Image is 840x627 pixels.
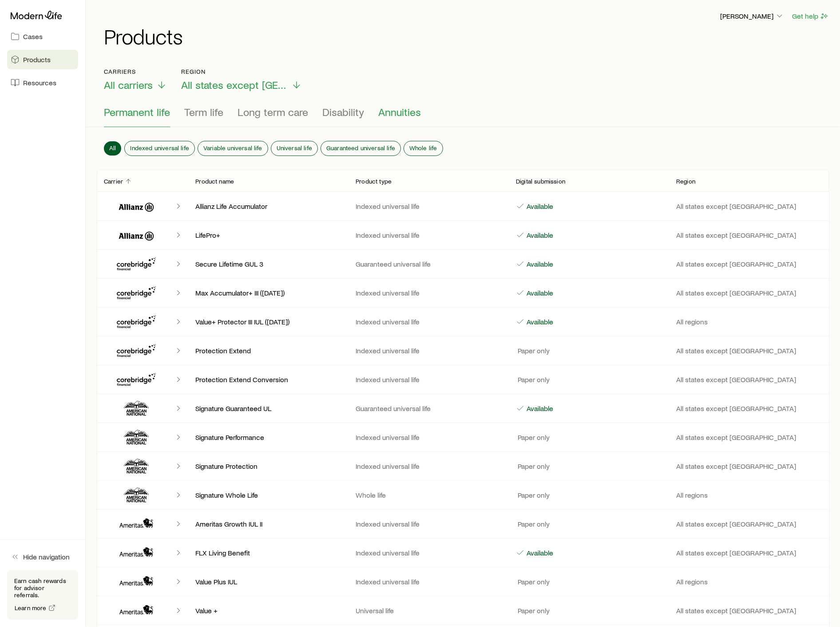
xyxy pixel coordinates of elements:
[356,491,502,499] p: Whole life
[195,404,341,413] p: Signature Guaranteed UL
[676,491,822,499] p: All regions
[676,606,822,615] p: All states except [GEOGRAPHIC_DATA]
[356,519,502,528] p: Indexed universal life
[516,519,550,528] p: Paper only
[104,79,153,91] span: All carriers
[326,144,395,152] span: Guaranteed universal life
[516,577,550,586] p: Paper only
[516,433,550,442] p: Paper only
[356,404,502,413] p: Guaranteed universal life
[516,178,565,185] p: Digital submission
[195,317,341,326] p: Value+ Protector III IUL ([DATE])
[525,288,553,297] p: Available
[195,577,341,586] p: Value Plus IUL
[7,570,78,620] div: Earn cash rewards for advisor referrals.Learn more
[676,231,822,240] p: All states except [GEOGRAPHIC_DATA]
[181,79,288,91] span: All states except [GEOGRAPHIC_DATA]
[184,106,223,118] span: Term life
[277,144,312,152] span: Universal life
[104,68,167,92] button: CarriersAll carriers
[676,462,822,471] p: All states except [GEOGRAPHIC_DATA]
[676,548,822,557] p: All states except [GEOGRAPHIC_DATA]
[676,519,822,528] p: All states except [GEOGRAPHIC_DATA]
[203,144,262,152] span: Variable universal life
[720,12,784,20] p: [PERSON_NAME]
[7,27,78,46] a: Cases
[525,202,553,211] p: Available
[23,55,51,64] span: Products
[15,605,47,611] span: Learn more
[195,178,234,185] p: Product name
[356,288,502,297] p: Indexed universal life
[356,548,502,557] p: Indexed universal life
[676,346,822,355] p: All states except [GEOGRAPHIC_DATA]
[516,346,550,355] p: Paper only
[104,141,121,156] button: All
[516,491,550,499] p: Paper only
[23,78,56,87] span: Resources
[409,144,437,152] span: Whole life
[181,68,302,75] p: Region
[356,202,502,211] p: Indexed universal life
[104,25,829,47] h1: Products
[195,231,341,240] p: LifePro+
[516,375,550,384] p: Paper only
[321,141,400,156] button: Guaranteed universal life
[356,433,502,442] p: Indexed universal life
[195,433,341,442] p: Signature Performance
[676,404,822,413] p: All states except [GEOGRAPHIC_DATA]
[516,606,550,615] p: Paper only
[130,144,189,152] span: Indexed universal life
[195,519,341,528] p: Ameritas Growth IUL II
[23,552,70,561] span: Hide navigation
[195,491,341,499] p: Signature Whole Life
[356,260,502,268] p: Guaranteed universal life
[23,32,43,41] span: Cases
[356,346,502,355] p: Indexed universal life
[271,141,317,156] button: Universal life
[238,106,308,118] span: Long term care
[356,231,502,240] p: Indexed universal life
[195,346,341,355] p: Protection Extend
[516,462,550,471] p: Paper only
[525,317,553,326] p: Available
[104,106,822,127] div: Product types
[181,68,302,92] button: RegionAll states except [GEOGRAPHIC_DATA]
[195,375,341,384] p: Protection Extend Conversion
[525,404,553,413] p: Available
[525,548,553,557] p: Available
[195,548,341,557] p: FLX Living Benefit
[676,202,822,211] p: All states except [GEOGRAPHIC_DATA]
[7,547,78,567] button: Hide navigation
[109,144,116,152] span: All
[125,141,194,156] button: Indexed universal life
[104,178,123,185] p: Carrier
[356,462,502,471] p: Indexed universal life
[676,317,822,326] p: All regions
[676,260,822,268] p: All states except [GEOGRAPHIC_DATA]
[195,260,341,268] p: Secure Lifetime GUL 3
[676,375,822,384] p: All states except [GEOGRAPHIC_DATA]
[195,462,341,471] p: Signature Protection
[356,375,502,384] p: Indexed universal life
[676,577,822,586] p: All regions
[322,106,364,118] span: Disability
[404,141,443,156] button: Whole life
[7,73,78,92] a: Resources
[7,50,78,69] a: Products
[676,288,822,297] p: All states except [GEOGRAPHIC_DATA]
[720,11,785,22] button: [PERSON_NAME]
[195,202,341,211] p: Allianz Life Accumulator
[378,106,421,118] span: Annuities
[792,11,829,21] button: Get help
[14,577,71,599] p: Earn cash rewards for advisor referrals.
[104,68,167,75] p: Carriers
[356,606,502,615] p: Universal life
[356,317,502,326] p: Indexed universal life
[104,106,170,118] span: Permanent life
[525,260,553,268] p: Available
[676,433,822,442] p: All states except [GEOGRAPHIC_DATA]
[525,231,553,240] p: Available
[356,178,392,185] p: Product type
[195,288,341,297] p: Max Accumulator+ III ([DATE])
